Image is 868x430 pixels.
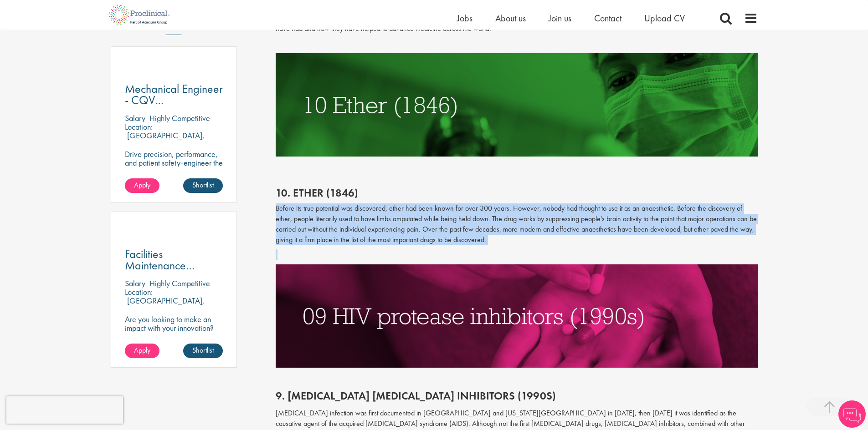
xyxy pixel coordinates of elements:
a: Apply [125,178,159,193]
a: Join us [549,12,571,24]
h2: 10. Ether (1846) [276,187,758,199]
p: Highly Competitive [149,113,210,123]
iframe: reCAPTCHA [6,396,123,424]
span: 9. [MEDICAL_DATA] [MEDICAL_DATA] inhibitors (1990s) [276,389,556,403]
span: Apply [134,180,150,190]
img: Chatbot [838,400,866,428]
span: Location: [125,121,153,132]
a: Shortlist [183,178,223,193]
a: Apply [125,344,159,358]
span: Facilities Maintenance Technician II [125,246,195,284]
p: Before its true potential was discovered, ether had been known for over 300 years. However, nobod... [276,203,758,245]
a: Mechanical Engineer - CQV Implementation [125,83,223,106]
span: Salary [125,113,145,123]
a: Upload CV [644,12,685,24]
a: Facilities Maintenance Technician II [125,248,223,271]
a: Contact [594,12,621,24]
a: Jobs [457,12,473,24]
span: Mechanical Engineer - CQV Implementation [125,81,223,119]
p: Highly Competitive [149,278,210,288]
a: About us [495,12,526,24]
img: ETHER (1846) [276,53,758,157]
p: Are you looking to make an impact with your innovation? [125,315,223,332]
span: Apply [134,345,150,355]
img: HIV PROTEASE INHIBITORS (1990S) [276,264,758,368]
a: Shortlist [183,344,223,358]
span: Location: [125,287,153,297]
span: Salary [125,278,145,288]
p: [GEOGRAPHIC_DATA], [GEOGRAPHIC_DATA] [125,295,205,314]
p: Drive precision, performance, and patient safety-engineer the future of pharma with CQV excellence. [125,150,223,184]
p: [GEOGRAPHIC_DATA], [GEOGRAPHIC_DATA] [125,130,205,149]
